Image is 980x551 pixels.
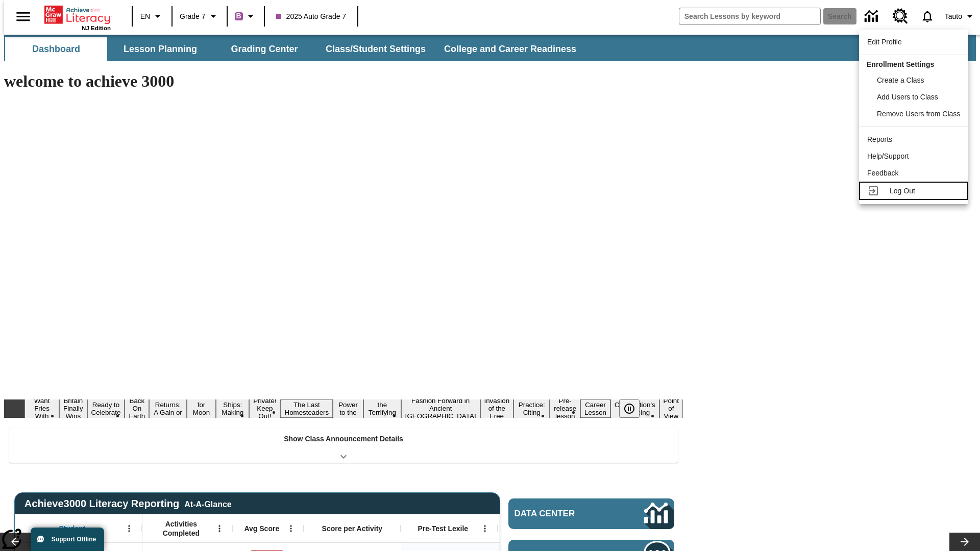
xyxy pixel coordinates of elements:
[877,110,960,118] span: Remove Users from Class
[890,187,915,195] span: Log Out
[4,8,149,17] body: Maximum 600 characters Press Escape to exit toolbar Press Alt + F10 to reach toolbar
[877,76,924,84] span: Create a Class
[877,93,938,101] span: Add Users to Class
[867,135,892,143] span: Reports
[867,38,902,46] span: Edit Profile
[867,169,898,177] span: Feedback
[867,152,909,160] span: Help/Support
[867,60,934,68] span: Enrollment Settings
